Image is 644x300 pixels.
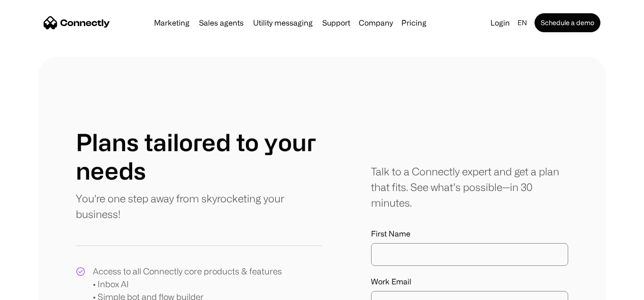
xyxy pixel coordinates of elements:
p: You're one step away from skyrocketing your business! [76,191,322,222]
a: Login [487,16,514,29]
a: Pricing [398,19,430,27]
div: en [514,16,533,29]
ul: Language list [19,283,57,297]
div: Company [359,16,393,29]
a: Sales agents [195,19,247,27]
div: en [517,16,527,29]
label: Work Email [371,277,568,286]
a: Marketing [150,19,193,27]
a: Utility messaging [249,19,317,27]
div: Talk to a Connectly expert and get a plan that fits. See what’s possible—in 30 minutes. [371,164,568,210]
label: First Name [371,229,568,238]
a: Support [318,19,354,27]
div: Company [356,16,396,29]
aside: Language selected: English [9,282,57,297]
a: home [44,16,110,30]
a: Schedule a demo [535,13,600,32]
h1: Plans tailored to your needs [76,128,322,185]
